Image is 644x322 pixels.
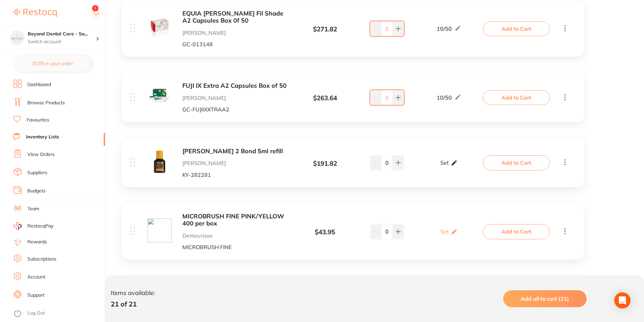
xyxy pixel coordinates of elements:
[26,134,59,140] a: Inventory Lists
[148,218,172,242] img: inventory_lists
[182,160,289,166] p: [PERSON_NAME]
[27,239,47,245] a: Rewards
[182,213,289,227] button: MICROBRUSH FINE PINK/YELLOW 400 per box
[10,31,24,45] img: Beyond Dental Care - Sandstone Point
[182,41,289,47] p: GC-013148
[111,300,155,308] p: 21 of 21
[289,26,360,33] div: $ 271.82
[14,5,57,21] a: Restocq Logo
[27,256,56,263] a: Subscriptions
[182,30,289,36] p: [PERSON_NAME]
[148,150,172,174] img: MS5qcGc
[521,295,569,302] span: Add all to cart (21)
[27,151,55,158] a: View Orders
[148,16,172,39] img: OC5qcGc
[27,169,47,176] a: Suppliers
[28,38,96,45] p: Switch account
[503,290,587,307] button: Add all to cart (21)
[27,81,51,88] a: Dashboard
[122,73,584,122] div: FUJI IX Extra A2 Capsules Box of 50 [PERSON_NAME] GC-FUJIIXXTRAA2 $263.64 10/50Add to Cart
[14,222,22,230] img: RestocqPay
[27,188,46,194] a: Budgets
[14,308,103,319] button: Log Out
[27,310,45,317] a: Log Out
[27,223,53,230] span: RestocqPay
[289,160,360,167] div: $ 191.82
[14,222,53,230] a: RestocqPay
[27,206,39,212] a: Team
[122,204,584,260] div: MICROBRUSH FINE PINK/YELLOW 400 per box Dentavision MICROBRUSH FINE $43.95 Set Add to Cart
[483,224,550,239] button: Add to Cart
[27,117,49,124] a: Favourites
[182,82,289,89] button: FUJI IX Extra A2 Capsules Box of 50
[182,95,289,101] p: [PERSON_NAME]
[440,229,449,235] p: Set
[111,290,155,297] p: Items available:
[182,106,289,112] p: GC-FUJIIXXTRAA2
[483,90,550,105] button: Add to Cart
[27,274,45,280] a: Account
[182,233,289,239] p: Dentavision
[122,1,584,57] div: EQUIA [PERSON_NAME] Fil Shade A2 Capsules Box 0f 50 [PERSON_NAME] GC-013148 $271.82 10/50Add to Cart
[437,25,461,33] div: 10 / 50
[182,10,289,24] button: EQUIA [PERSON_NAME] Fil Shade A2 Capsules Box 0f 50
[437,93,461,102] div: 10 / 50
[14,9,57,17] img: Restocq Logo
[27,292,45,299] a: Support
[483,155,550,170] button: Add to Cart
[27,100,65,106] a: Browse Products
[614,292,630,308] div: Open Intercom Messenger
[182,148,289,155] button: [PERSON_NAME] 2 Bond 5ml refill
[289,229,360,236] div: $ 43.95
[440,160,449,166] p: Set
[28,31,96,37] h4: Beyond Dental Care - Sandstone Point
[483,21,550,36] button: Add to Cart
[182,244,289,250] p: MICROBRUSH FINE
[148,84,172,108] img: WFhUUkFBMi5qcGc
[122,138,584,187] div: [PERSON_NAME] 2 Bond 5ml refill [PERSON_NAME] KY-282281 $191.82 Set Add to Cart
[182,172,289,178] p: KY-282281
[14,55,92,72] button: $0.00 in your order
[289,95,360,102] div: $ 263.64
